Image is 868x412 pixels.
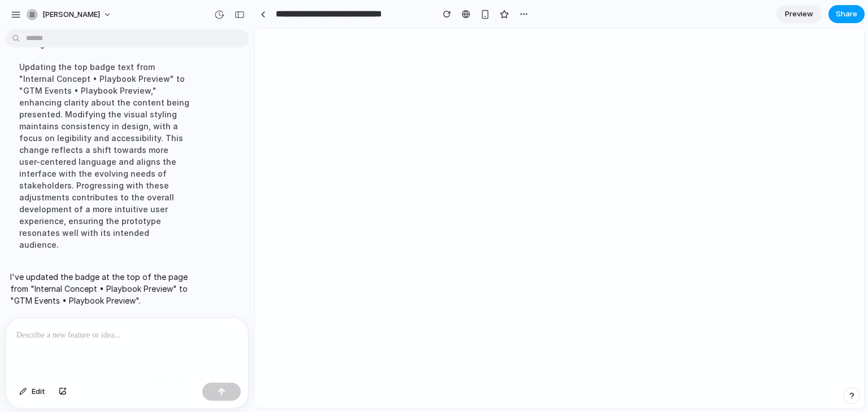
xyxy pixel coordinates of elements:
button: Share [828,5,865,23]
button: [PERSON_NAME] [22,6,118,24]
span: [PERSON_NAME] [42,9,100,20]
p: I've updated the badge at the top of the page from "Internal Concept • Playbook Preview" to "GTM ... [10,271,199,306]
span: Edit [32,386,45,397]
button: Edit [14,383,51,401]
a: Preview [776,5,822,23]
div: Updating the top badge text from "Internal Concept • Playbook Preview" to "GTM Events • Playbook ... [10,54,199,257]
span: Share [836,8,857,20]
span: Preview [785,8,813,20]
